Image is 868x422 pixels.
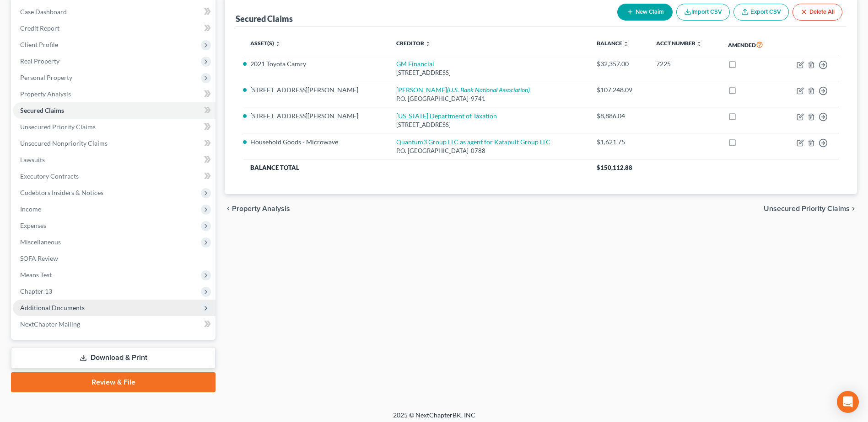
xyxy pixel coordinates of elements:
a: Credit Report [13,20,216,37]
button: Import CSV [676,4,730,21]
span: Credit Report [20,24,59,32]
a: Acct Number unfold_more [656,40,702,47]
span: Miscellaneous [20,238,61,246]
a: Creditor unfold_more [396,40,431,47]
span: Executory Contracts [20,172,79,180]
a: Download & Print [11,347,216,369]
span: Unsecured Nonpriority Claims [20,139,108,147]
a: Asset(s) unfold_more [250,40,280,47]
span: Codebtors Insiders & Notices [20,189,103,196]
span: Unsecured Priority Claims [764,205,850,212]
th: Balance Total [243,159,589,176]
span: Client Profile [20,41,58,48]
li: 2021 Toyota Camry [250,59,381,69]
div: P.O. [GEOGRAPHIC_DATA]-9741 [396,95,582,103]
span: SOFA Review [20,254,58,262]
button: New Claim [617,4,673,21]
span: $150,112.88 [597,164,632,171]
a: Secured Claims [13,102,216,119]
span: Case Dashboard [20,8,67,16]
span: Income [20,205,41,213]
li: Household Goods - Microwave [250,137,381,147]
div: Secured Claims [236,13,293,24]
span: Personal Property [20,74,72,81]
li: [STREET_ADDRESS][PERSON_NAME] [250,111,381,121]
a: Export CSV [733,4,789,21]
div: $32,357.00 [597,59,642,69]
span: Property Analysis [20,90,71,98]
a: [US_STATE] Department of Taxation [396,112,497,120]
span: Expenses [20,222,46,229]
div: [STREET_ADDRESS] [396,121,582,129]
i: unfold_more [623,41,629,47]
div: $1,621.75 [597,137,642,147]
a: [PERSON_NAME](U.S. Bank National Association) [396,86,530,94]
a: Quantum3 Group LLC as agent for Katapult Group LLC [396,138,550,146]
li: [STREET_ADDRESS][PERSON_NAME] [250,85,381,95]
i: chevron_left [225,205,232,212]
i: chevron_right [850,205,857,212]
span: Property Analysis [232,205,290,212]
a: Case Dashboard [13,4,216,20]
span: Additional Documents [20,304,85,311]
a: NextChapter Mailing [13,316,216,332]
a: Unsecured Nonpriority Claims [13,135,216,152]
a: Property Analysis [13,86,216,102]
span: Secured Claims [20,106,64,114]
div: [STREET_ADDRESS] [396,69,582,77]
i: unfold_more [696,41,702,47]
span: NextChapter Mailing [20,320,80,328]
span: Means Test [20,271,52,279]
div: Open Intercom Messenger [837,391,859,413]
button: Delete All [793,4,842,21]
span: Lawsuits [20,156,45,164]
i: unfold_more [425,41,431,47]
a: SOFA Review [13,250,216,267]
div: $8,886.04 [597,111,642,121]
a: GM Financial [396,60,434,68]
a: Lawsuits [13,152,216,168]
button: Unsecured Priority Claims chevron_right [764,205,857,212]
a: Balance unfold_more [597,40,629,47]
div: 7225 [656,59,713,69]
span: Unsecured Priority Claims [20,123,96,131]
div: $107,248.09 [597,85,642,95]
th: Amended [721,34,780,55]
button: chevron_left Property Analysis [225,205,290,212]
i: (U.S. Bank National Association) [447,86,530,94]
span: Chapter 13 [20,287,52,295]
i: unfold_more [275,41,280,47]
div: P.O. [GEOGRAPHIC_DATA]-0788 [396,147,582,155]
a: Unsecured Priority Claims [13,119,216,135]
span: Real Property [20,57,59,65]
a: Review & File [11,372,216,392]
a: Executory Contracts [13,168,216,185]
